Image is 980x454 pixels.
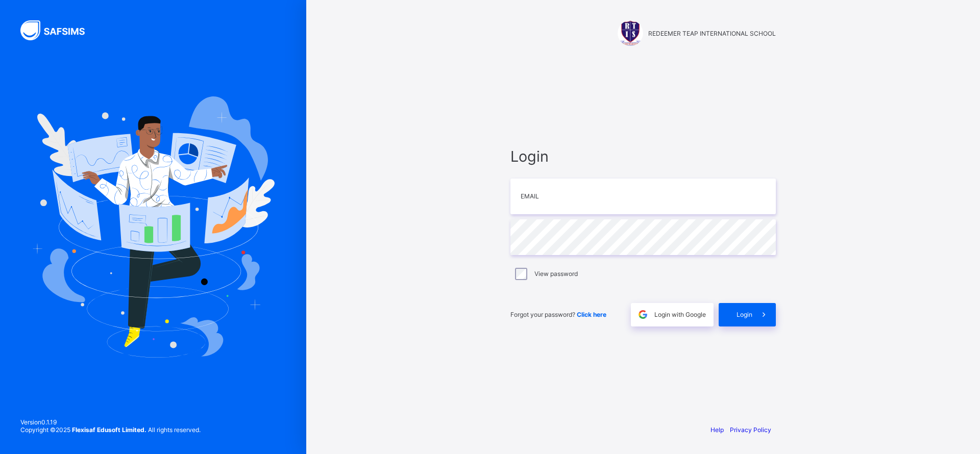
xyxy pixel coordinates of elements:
[637,309,649,320] img: google.396cfc9801f0270233282035f929180a.svg
[654,311,706,318] span: Login with Google
[20,20,97,40] img: SAFSIMS Logo
[710,426,724,434] a: Help
[32,96,275,358] img: Hero Image
[648,30,776,37] span: REDEEMER TEAP INTERNATIONAL SCHOOL
[510,311,606,318] span: Forgot your password?
[577,311,606,318] a: Click here
[737,311,752,318] span: Login
[534,270,578,278] label: View password
[730,426,771,434] a: Privacy Policy
[20,418,201,426] span: Version 0.1.19
[20,426,201,434] span: Copyright © 2025 All rights reserved.
[510,147,776,165] span: Login
[72,426,146,434] strong: Flexisaf Edusoft Limited.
